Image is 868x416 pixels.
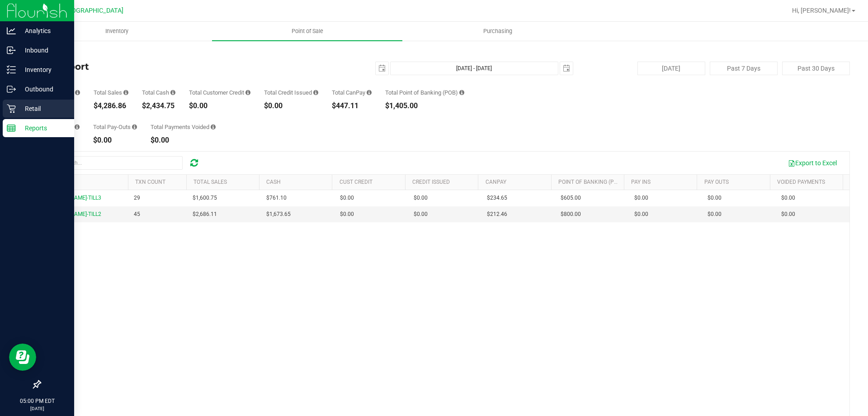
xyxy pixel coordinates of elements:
div: Total CanPay [332,90,372,96]
div: Total Pay-Outs [93,124,137,130]
i: Sum of all cash pay-outs removed from tills within the date range. [132,124,137,130]
a: Total Sales [193,179,227,185]
i: Sum of all successful, non-voided payment transaction amounts using CanPay (as well as manual Can... [367,90,372,96]
button: Past 7 Days [710,62,778,75]
span: $0.00 [414,194,428,202]
div: $0.00 [93,137,137,144]
p: Analytics [16,25,70,36]
div: Total Payments Voided [151,124,216,130]
span: $0.00 [634,194,648,202]
p: 05:00 PM EDT [4,397,70,405]
div: $0.00 [189,102,250,110]
a: Pay Outs [704,179,729,185]
span: $0.00 [414,210,428,219]
span: $0.00 [781,194,795,202]
i: Sum of all successful refund transaction amounts from purchase returns resulting in account credi... [313,90,318,96]
a: Point of Sale [212,22,402,41]
p: Reports [16,123,70,134]
span: 45 [134,210,140,219]
span: [GEOGRAPHIC_DATA] [61,7,123,14]
inline-svg: Outbound [7,85,16,94]
i: Sum of all successful, non-voided cash payment transaction amounts (excluding tips and transactio... [170,90,175,96]
a: Voided Payments [777,179,825,185]
span: $0.00 [781,210,795,219]
div: $447.11 [332,102,372,110]
p: Retail [16,103,70,114]
span: $761.10 [266,194,287,202]
p: Outbound [16,84,70,95]
iframe: Resource center [9,344,36,371]
span: $0.00 [340,210,354,219]
i: Sum of all voided payment transaction amounts (excluding tips and transaction fees) within the da... [211,124,216,130]
span: $605.00 [561,194,581,202]
span: select [376,62,388,75]
span: $0.00 [708,194,722,202]
button: Past 30 Days [782,62,850,75]
button: [DATE] [637,62,705,75]
span: $234.65 [487,194,507,202]
span: select [560,62,573,75]
i: Sum of the successful, non-voided point-of-banking payment transaction amounts, both via payment ... [459,90,464,96]
span: $0.00 [340,194,354,202]
p: Inventory [16,64,70,75]
div: Total Sales [94,90,128,96]
div: $0.00 [151,137,216,144]
i: Sum of all cash pay-ins added to tills within the date range. [75,124,80,130]
a: Pay Ins [631,179,651,185]
p: Inbound [16,45,70,56]
div: Total Customer Credit [189,90,250,96]
p: [DATE] [4,405,70,412]
div: Total Point of Banking (POB) [385,90,464,96]
a: Purchasing [402,22,593,41]
a: Credit Issued [412,179,450,185]
div: $0.00 [264,102,318,110]
span: $800.00 [561,210,581,219]
inline-svg: Inbound [7,46,16,55]
span: $2,686.11 [193,210,217,219]
div: $2,434.75 [142,102,175,110]
a: Cust Credit [340,179,373,185]
span: 29 [134,194,140,202]
a: Cash [266,179,281,185]
span: Hi, [PERSON_NAME]! [792,7,851,14]
i: Sum of all successful, non-voided payment transaction amounts (excluding tips and transaction fee... [123,90,128,96]
inline-svg: Reports [7,124,16,133]
inline-svg: Inventory [7,65,16,74]
a: Point of Banking (POB) [558,179,623,185]
span: $1,673.65 [266,210,291,219]
div: $4,286.86 [94,102,128,110]
a: TXN Count [135,179,165,185]
span: Point of Sale [279,27,335,35]
button: Export to Excel [782,155,843,171]
div: Total Credit Issued [264,90,318,96]
inline-svg: Retail [7,104,16,113]
span: $0.00 [634,210,648,219]
input: Search... [47,156,183,170]
i: Count of all successful payment transactions, possibly including voids, refunds, and cash-back fr... [75,90,80,96]
span: $0.00 [708,210,722,219]
span: Inventory [93,27,141,35]
i: Sum of all successful, non-voided payment transaction amounts using account credit as the payment... [245,90,250,96]
span: $1,600.75 [193,194,217,202]
span: Purchasing [471,27,524,35]
h4: Till Report [40,62,310,72]
a: Inventory [22,22,212,41]
a: CanPay [486,179,506,185]
div: Total Cash [142,90,175,96]
inline-svg: Analytics [7,26,16,35]
span: $212.46 [487,210,507,219]
div: $1,405.00 [385,102,464,110]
